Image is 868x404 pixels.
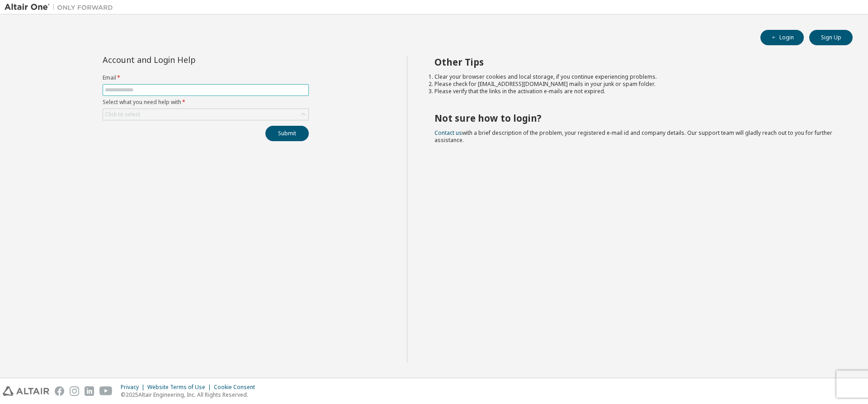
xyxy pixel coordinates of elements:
img: altair_logo.svg [3,386,49,396]
img: instagram.svg [70,386,79,396]
h2: Other Tips [434,56,837,68]
label: Email [103,74,309,81]
li: Please check for [EMAIL_ADDRESS][DOMAIN_NAME] mails in your junk or spam folder. [434,81,837,88]
div: Click to select [105,111,140,118]
button: Login [760,30,804,45]
img: youtube.svg [99,386,113,396]
img: linkedin.svg [85,386,94,396]
div: Privacy [121,384,147,391]
div: Account and Login Help [103,56,268,63]
button: Submit [265,126,309,141]
img: Altair One [5,3,118,12]
img: facebook.svg [55,386,64,396]
div: Cookie Consent [214,384,260,391]
li: Please verify that the links in the activation e-mails are not expired. [434,88,837,95]
label: Select what you need help with [103,99,309,106]
h2: Not sure how to login? [434,112,837,124]
button: Sign Up [809,30,853,45]
div: Website Terms of Use [147,384,214,391]
a: Contact us [434,129,462,137]
li: Clear your browser cookies and local storage, if you continue experiencing problems. [434,73,837,81]
p: © 2025 Altair Engineering, Inc. All Rights Reserved. [121,391,260,399]
div: Click to select [103,109,308,120]
span: with a brief description of the problem, your registered e-mail id and company details. Our suppo... [434,129,832,144]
